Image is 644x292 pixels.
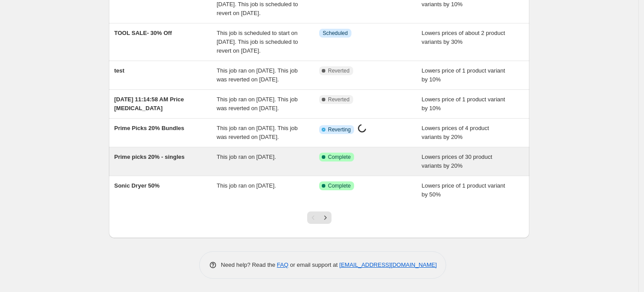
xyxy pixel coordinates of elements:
nav: Pagination [307,211,332,224]
span: Lowers price of 1 product variant by 10% [422,67,505,83]
span: This job is scheduled to start on [DATE]. This job is scheduled to revert on [DATE]. [217,30,298,54]
span: Scheduled [323,30,348,37]
span: Complete [328,182,351,189]
a: [EMAIL_ADDRESS][DOMAIN_NAME] [339,261,437,268]
span: Prime Picks 20% Bundles [114,125,184,131]
span: This job ran on [DATE]. This job was reverted on [DATE]. [217,67,298,83]
span: This job ran on [DATE]. [217,182,276,189]
span: TOOL SALE- 30% Off [114,30,172,36]
span: Complete [328,154,351,161]
span: Need help? Read the [221,261,277,268]
span: Prime picks 20% - singles [114,154,185,160]
span: Lowers prices of 4 product variants by 20% [422,125,489,140]
span: Reverted [328,67,350,74]
span: or email support at [289,261,339,268]
a: FAQ [277,261,289,268]
span: Lowers price of 1 product variant by 50% [422,182,505,198]
span: This job ran on [DATE]. This job was reverted on [DATE]. [217,125,298,140]
span: This job ran on [DATE]. This job was reverted on [DATE]. [217,96,298,111]
span: Lowers prices of 30 product variants by 20% [422,154,493,169]
span: Reverted [328,96,350,103]
button: Next [319,211,332,224]
span: This job ran on [DATE]. [217,154,276,160]
span: Reverting [328,126,351,133]
span: test [114,67,124,74]
span: Lowers prices of about 2 product variants by 30% [422,30,505,45]
span: [DATE] 11:14:58 AM Price [MEDICAL_DATA] [114,96,184,111]
span: Lowers price of 1 product variant by 10% [422,96,505,111]
span: Sonic Dryer 50% [114,182,160,189]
